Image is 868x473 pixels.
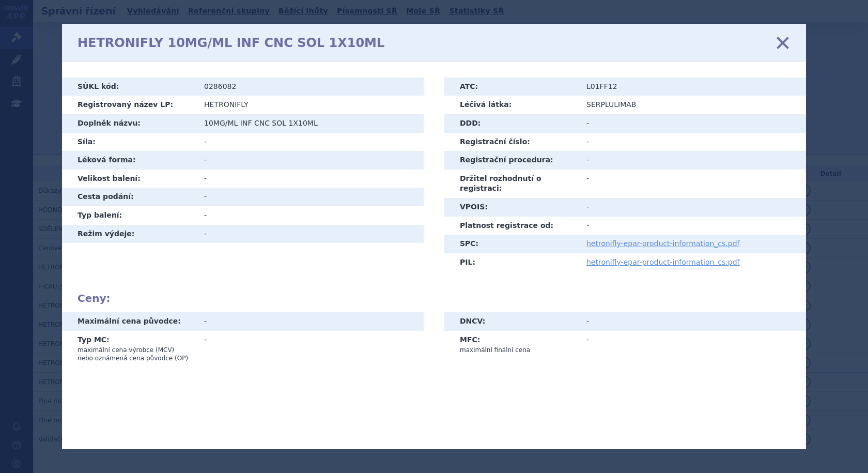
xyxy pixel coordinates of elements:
th: PIL: [444,253,579,272]
td: - [579,312,806,331]
a: hetronifly-epar-product-information_cs.pdf [586,239,740,248]
td: HETRONIFLY [196,96,424,114]
td: L01FF12 [579,78,806,96]
th: Typ balení: [62,206,196,225]
td: - [579,217,806,235]
p: maximální finální cena [460,346,571,354]
td: SERPLULIMAB [579,96,806,114]
th: VPOIS: [444,198,579,217]
td: - [196,188,424,206]
th: Registrovaný název LP: [62,96,196,114]
th: Režim výdeje: [62,225,196,243]
td: - [196,331,424,367]
td: - [196,133,424,151]
th: SÚKL kód: [62,78,196,96]
th: MFC: [444,331,579,359]
td: - [196,206,424,225]
th: DDD: [444,114,579,133]
th: DNCV: [444,312,579,331]
th: Léková forma: [62,151,196,170]
th: Typ MC: [62,331,196,367]
a: zavřít [775,35,791,51]
a: hetronifly-epar-product-information_cs.pdf [586,258,740,266]
th: Platnost registrace od: [444,217,579,235]
th: Maximální cena původce: [62,312,196,331]
th: Velikost balení: [62,170,196,188]
th: Registrační procedura: [444,151,579,170]
th: Léčivá látka: [444,96,579,114]
td: - [579,133,806,151]
td: - [196,225,424,243]
div: - [204,316,416,327]
td: - [579,198,806,217]
td: - [579,151,806,170]
h2: Ceny: [78,292,791,304]
td: 10MG/ML INF CNC SOL 1X10ML [196,114,424,133]
td: 0286082 [196,78,424,96]
td: - [579,170,806,198]
td: - [579,331,806,359]
th: Držitel rozhodnutí o registraci: [444,170,579,198]
td: - [196,151,424,170]
td: - [579,114,806,133]
th: ATC: [444,78,579,96]
p: maximální cena výrobce (MCV) nebo oznámená cena původce (OP) [78,346,189,362]
h1: HETRONIFLY 10MG/ML INF CNC SOL 1X10ML [78,36,384,51]
th: Cesta podání: [62,188,196,206]
td: - [196,170,424,188]
th: SPC: [444,235,579,253]
th: Síla: [62,133,196,151]
th: Doplněk názvu: [62,114,196,133]
th: Registrační číslo: [444,133,579,151]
